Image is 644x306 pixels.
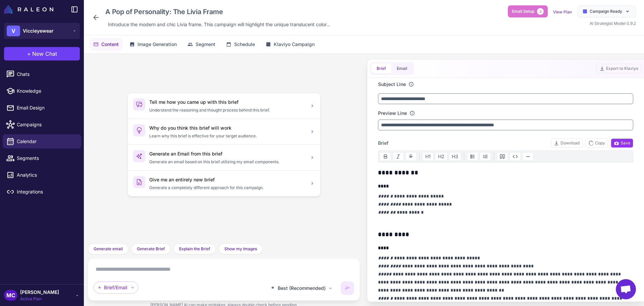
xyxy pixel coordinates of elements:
button: Klaviyo Campaign [262,38,319,51]
p: Generate an email based on this brief utilizing my email components. [149,159,306,165]
a: Calendar [3,134,81,148]
a: Chats [3,67,81,81]
h3: Give me an entirely new brief [149,176,306,183]
a: Segments [3,151,81,165]
label: Preview Line [378,110,407,117]
div: Click to edit campaign name [103,5,333,18]
a: Integrations [3,185,81,199]
span: Save [614,140,630,146]
span: Show my Images [224,246,257,252]
button: H1 [422,152,434,161]
div: V [7,26,20,36]
button: Download [551,138,583,148]
span: Introduce the modern and chic Livia frame. This campaign will highlight the unique translucent co... [108,21,330,28]
span: Campaign Ready [590,8,622,14]
img: Raleon Logo [4,5,53,13]
span: Integrations [17,188,76,195]
button: Image Generation [125,38,181,51]
p: Learn why this brief is effective for your target audience. [149,133,306,139]
h3: Tell me how you came up with this brief [149,98,306,106]
span: Knowledge [17,87,76,95]
button: Export to Klaviyo [596,64,641,73]
p: Understand the reasoning and thought process behind this brief. [149,107,306,113]
span: Campaigns [17,121,76,128]
span: Analytics [17,171,76,179]
span: 3 [537,8,544,15]
a: Campaigns [3,118,81,132]
button: Show my Images [219,244,263,254]
span: Explain the Brief [179,246,210,252]
span: Active Plan [20,296,59,302]
span: AI Strategist Model 0.9.2 [590,21,636,26]
a: Knowledge [3,84,81,98]
a: Email Design [3,101,81,115]
button: Best (Recommended) [266,281,337,295]
span: Calendar [17,138,76,145]
span: Generate Brief [137,246,165,252]
span: Schedule [234,41,255,48]
span: Klaviyo Campaign [274,41,315,48]
span: [PERSON_NAME] [20,289,59,296]
a: View Plan [553,9,572,14]
h3: Generate an Email from this brief [149,150,306,158]
span: New Chat [32,50,57,58]
span: Image Generation [138,41,177,48]
span: Chats [17,71,76,78]
button: Email [391,63,413,74]
button: Copy [585,138,608,148]
span: Brief [378,139,388,147]
span: + [27,50,31,58]
p: Generate a completely different approach for this campaign. [149,185,306,191]
button: Generate Brief [131,244,171,254]
span: Copy [588,140,605,146]
button: Email Setup3 [508,5,548,17]
div: Brief/Email [94,281,138,294]
span: Generate email [94,246,123,252]
span: Best (Recommended) [278,285,326,292]
button: VViccieyewear [4,23,80,39]
label: Subject Line [378,81,406,88]
div: MC [4,290,17,301]
span: Viccieyewear [23,27,54,35]
span: Segment [196,41,215,48]
button: Content [89,38,123,51]
span: Email Setup [512,8,534,14]
button: Explain the Brief [173,244,216,254]
button: Schedule [222,38,259,51]
a: Analytics [3,168,81,182]
div: Open chat [616,279,636,299]
span: Email Design [17,104,76,112]
button: Generate email [88,244,128,254]
button: Brief [371,63,391,74]
button: Save [611,138,633,148]
span: Segments [17,155,76,162]
button: H3 [449,152,461,161]
button: +New Chat [4,47,80,60]
h3: Why do you think this brief will work [149,124,306,132]
a: Raleon Logo [4,5,56,13]
div: Click to edit description [105,19,333,30]
button: H2 [435,152,447,161]
button: Segment [183,38,219,51]
span: Content [101,41,119,48]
